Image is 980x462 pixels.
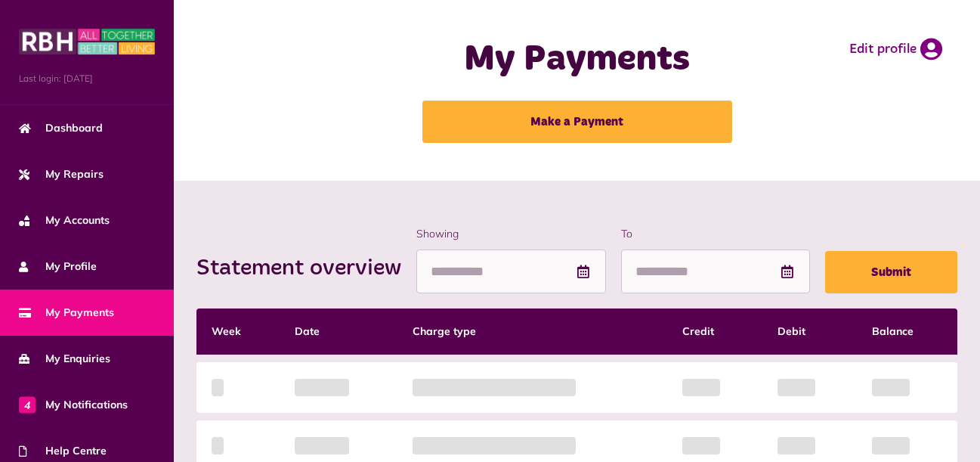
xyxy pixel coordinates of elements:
span: My Enquiries [19,351,110,367]
img: MyRBH [19,26,155,57]
span: My Accounts [19,212,110,228]
span: Dashboard [19,120,103,136]
span: My Repairs [19,166,104,182]
span: My Payments [19,305,114,321]
a: Edit profile [849,38,942,60]
span: 4 [19,396,36,413]
a: Make a Payment [422,101,732,143]
span: My Profile [19,259,97,274]
span: Help Centre [19,443,107,459]
span: My Notifications [19,397,128,413]
h1: My Payments [391,38,764,82]
span: Last login: [DATE] [19,72,155,85]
